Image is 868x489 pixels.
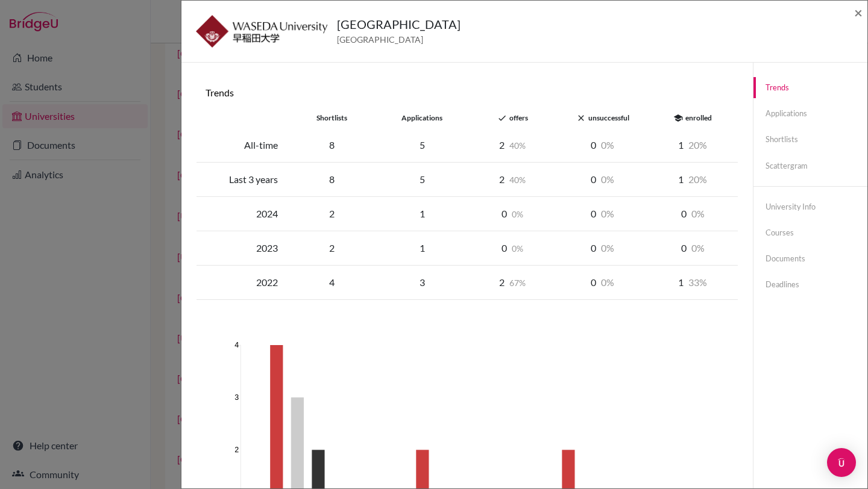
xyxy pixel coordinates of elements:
h6: Trends [206,87,729,98]
text: 4 [234,341,239,349]
i: close [576,113,586,123]
div: 0 [558,275,648,290]
div: 2 [467,275,558,290]
div: 0 [467,207,558,221]
span: unsuccessful [588,113,629,122]
div: 8 [287,172,377,187]
div: 2 [287,241,377,255]
span: offers [509,113,528,122]
div: 1 [377,207,467,221]
div: shortlists [287,113,377,123]
img: jp_was_qpkzo0dy.png [196,15,327,48]
div: 5 [377,138,467,152]
div: 8 [287,138,377,152]
span: 0 [601,242,614,254]
span: 40 [509,140,526,151]
a: Documents [753,248,867,269]
div: 0 [558,207,648,221]
div: 0 [648,207,738,221]
a: Scattergram [753,155,867,176]
div: 0 [648,241,738,255]
a: University info [753,196,867,217]
button: Close [854,5,863,20]
div: 2024 [197,207,287,221]
span: enrolled [685,113,712,122]
div: All-time [197,138,287,152]
text: 2 [234,446,239,455]
div: 1 [377,241,467,255]
span: 0 [601,173,614,185]
span: 20 [688,139,707,151]
div: 0 [558,241,648,255]
div: 2023 [197,241,287,255]
div: 2 [467,138,558,152]
div: 1 [648,172,738,187]
div: 1 [648,138,738,152]
div: 0 [467,241,558,255]
span: 67 [509,278,526,288]
a: Deadlines [753,274,867,295]
a: Trends [753,77,867,98]
div: 2 [467,172,558,187]
span: 20 [688,173,707,185]
div: 4 [287,275,377,290]
div: 5 [377,172,467,187]
span: 0 [512,209,523,219]
span: 0 [691,208,705,219]
div: applications [377,113,467,123]
span: 40 [509,175,526,185]
i: school [673,113,683,123]
span: 0 [512,243,523,254]
div: 0 [558,172,648,187]
span: 0 [601,208,614,219]
div: 1 [648,275,738,290]
span: 0 [601,276,614,288]
a: Courses [753,222,867,243]
a: Shortlists [753,129,867,150]
div: Last 3 years [197,172,287,187]
div: 3 [377,275,467,290]
span: [GEOGRAPHIC_DATA] [337,33,461,46]
span: 0 [601,139,614,151]
div: Open Intercom Messenger [827,448,856,477]
h5: [GEOGRAPHIC_DATA] [337,15,461,33]
span: 33 [688,276,707,288]
span: 0 [691,242,705,254]
div: 2022 [197,275,287,290]
div: 0 [558,138,648,152]
i: done [497,113,507,123]
div: 2 [287,207,377,221]
span: × [854,4,863,21]
text: 3 [234,394,239,402]
a: Applications [753,103,867,124]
